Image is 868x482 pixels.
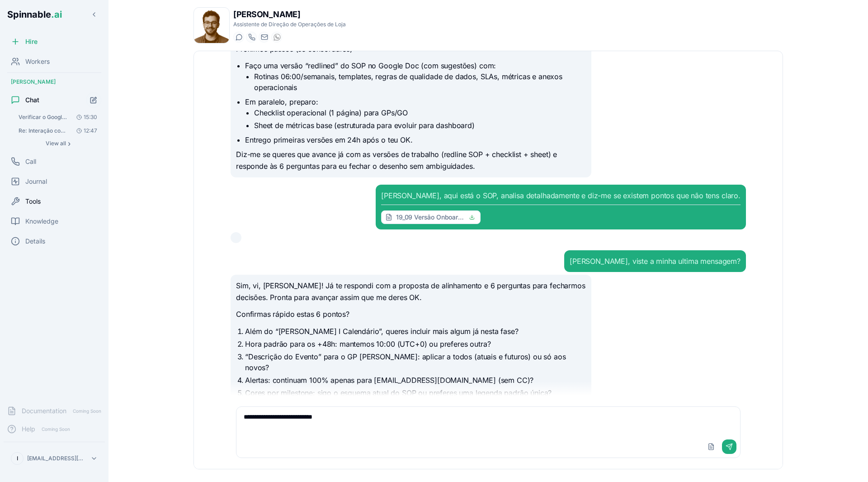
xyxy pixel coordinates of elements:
span: View all [46,140,66,147]
img: Bartolomeu Bonaparte [194,8,229,43]
span: .ai [51,9,62,20]
span: 15:30 [73,114,97,121]
li: Cores por milestone: sigo o esquema atual do SOP ou preferes uma legenda padrão única? [245,387,586,398]
li: Checklist operacional (1 página) para GPs/GO [254,107,586,118]
span: Spinnable [7,9,62,20]
img: WhatsApp [274,33,281,41]
button: Start a chat with Bartolomeu Bonaparte [233,32,244,43]
span: Call [25,157,36,166]
span: 12:47 [73,127,97,134]
span: Chat [25,95,39,105]
h1: [PERSON_NAME] [233,8,346,21]
li: Entrego primeiras versões em 24h após o teu OK. [245,134,586,145]
button: Open conversation: Verificar o Google Calendar "Loja Colombo I Calendário" para todos os eventos ... [14,111,101,124]
span: › [68,140,71,147]
span: 19_09 Versão Onboarding Bart II ATR_ Lojas_SOP Gestão Operacional Interna da Loja _ Google Calend... [396,213,464,222]
span: Tools [25,197,41,206]
button: WhatsApp [271,32,282,43]
li: Alertas: continuam 100% apenas para [EMAIL_ADDRESS][DOMAIN_NAME] (sem CC)? [245,375,586,386]
p: [EMAIL_ADDRESS][DOMAIN_NAME] [27,455,87,462]
span: Coming Soon [70,407,104,415]
span: Hire [25,37,38,46]
span: Journal [25,177,47,186]
span: Knowledge [25,217,58,226]
span: Verificar o Google Calendar "Loja Colombo I Calendário" para todos os eventos do DIA ATUAL dos ti... [19,114,70,121]
span: Documentation [22,406,66,415]
span: Workers [25,57,50,66]
button: Show all conversations [14,138,101,149]
li: Sheet de métricas base (estruturada para evoluir para dashboard) [254,120,586,131]
div: [PERSON_NAME], viste a minha ultima mensagem? [570,256,741,267]
button: Open conversation: Re: Interação com colaborador da Spinnable - Gil Coelho Bartolomeu, muita aten... [14,124,101,137]
button: Start new chat [86,92,101,108]
button: Start a call with Bartolomeu Bonaparte [246,32,257,43]
li: “Descrição do Evento” para o GP [PERSON_NAME]: aplicar a todos (atuais e futuros) ou só aos novos? [245,351,586,373]
li: Faço uma versão “redlined” do SOP no Google Doc (com sugestões) com: [245,60,586,93]
span: Details [25,237,45,246]
span: Coming Soon [39,425,73,434]
span: I [17,455,18,462]
li: Em paralelo, preparo: [245,96,586,131]
div: [PERSON_NAME] [4,75,105,89]
div: [PERSON_NAME], aqui está o SOP, analisa detalhadamente e diz-me se existem pontos que não tens cl... [381,190,741,224]
button: Click to download [467,213,476,222]
button: Send email to bartolomeu.bonaparte@getspinnable.ai [259,32,269,43]
li: Hora padrão para os +48h: mantemos 10:00 (UTC+0) ou preferes outra? [245,339,586,349]
span: Re: Interação com colaborador da Spinnable - Gil Coelho Bartolomeu, muita atenção à comunicação .... [19,127,70,134]
span: Help [22,425,35,434]
p: Confirmas rápido estas 6 pontos? [236,309,586,320]
p: Assistente de Direção de Operações de Loja [233,21,346,28]
p: Diz-me se queres que avance já com as versões de trabalho (redline SOP + checklist + sheet) e res... [236,149,586,172]
li: Além do “[PERSON_NAME] I Calendário”, queres incluir mais algum já nesta fase? [245,326,586,337]
button: I[EMAIL_ADDRESS][DOMAIN_NAME] [7,449,101,468]
li: Rotinas 06:00/semanais, templates, regras de qualidade de dados, SLAs, métricas e anexos operacio... [254,71,586,93]
p: Sim, vi, [PERSON_NAME]! Já te respondi com a proposta de alinhamento e 6 perguntas para fecharmos... [236,280,586,303]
